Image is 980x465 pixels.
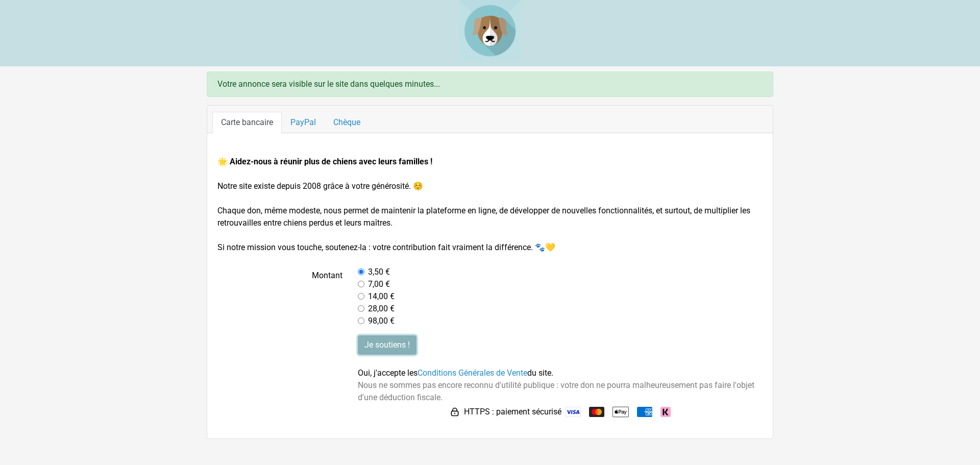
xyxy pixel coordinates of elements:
[217,157,432,166] strong: 🌟 Aidez-nous à réunir plus de chiens avec leurs familles !
[589,407,604,417] img: Mastercard
[660,407,671,417] img: Klarna
[450,407,460,417] img: HTTPS : paiement sécurisé
[368,290,395,303] label: 14,00 €
[418,368,527,378] a: Conditions Générales de Vente
[637,407,652,417] img: American Express
[368,278,390,290] label: 7,00 €
[464,406,561,418] span: HTTPS : paiement sécurisé
[217,156,763,420] form: Notre site existe depuis 2008 grâce à votre générosité. ☺️ Chaque don, même modeste, nous permet ...
[212,112,282,133] a: Carte bancaire
[358,380,754,402] span: Nous ne sommes pas encore reconnu d'utilité publique : votre don ne pourra malheureusement pas fa...
[358,335,416,355] input: Je soutiens !
[368,266,390,278] label: 3,50 €
[368,315,395,327] label: 98,00 €
[566,407,581,417] img: Visa
[612,404,629,420] img: Apple Pay
[207,71,773,97] div: Votre annonce sera visible sur le site dans quelques minutes...
[358,368,553,378] span: Oui, j'accepte les du site.
[325,112,369,133] a: Chèque
[368,303,395,315] label: 28,00 €
[282,112,325,133] a: PayPal
[210,266,350,327] label: Montant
